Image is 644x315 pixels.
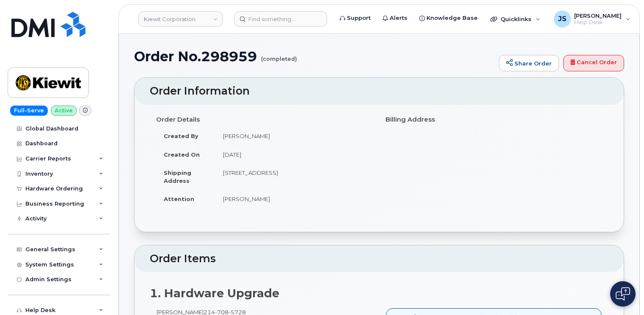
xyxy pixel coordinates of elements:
[164,196,194,202] strong: Attention
[164,133,198,139] strong: Created By
[150,286,279,300] strong: 1. Hardware Upgrade
[134,49,495,64] h1: Order No.298959
[150,85,608,97] h2: Order Information
[164,169,191,184] strong: Shipping Address
[563,55,624,72] a: Cancel Order
[215,163,373,190] td: [STREET_ADDRESS]
[499,55,559,72] a: Share Order
[150,253,608,265] h2: Order Items
[385,116,602,123] h4: Billing Address
[164,151,200,158] strong: Created On
[616,287,630,301] img: Open chat
[215,145,373,164] td: [DATE]
[215,127,373,145] td: [PERSON_NAME]
[215,190,373,208] td: [PERSON_NAME]
[156,116,373,123] h4: Order Details
[261,49,297,62] small: (completed)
